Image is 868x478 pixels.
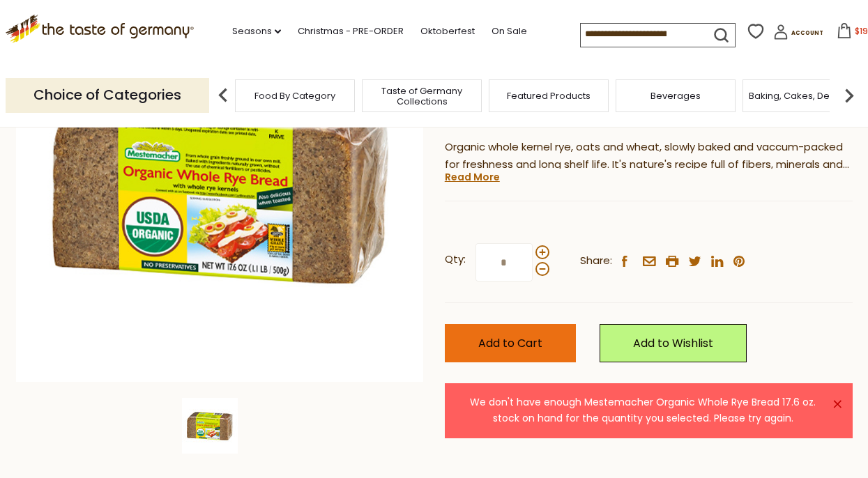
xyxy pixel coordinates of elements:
[580,252,612,270] span: Share:
[366,86,478,107] a: Taste of Germany Collections
[254,91,335,101] a: Food By Category
[6,78,209,112] p: Choice of Categories
[209,82,237,109] img: previous arrow
[600,324,747,362] a: Add to Wishlist
[445,139,853,174] p: Organic whole kernel rye, oats and wheat, slowly baked and vaccum-packed for freshness and long s...
[791,29,823,37] span: Account
[456,394,830,427] div: We don't have enough Mestemacher Organic Whole Rye Bread 17.6 oz. stock on hand for the quantity ...
[749,91,857,101] a: Baking, Cakes, Desserts
[773,24,823,45] a: Account
[298,24,404,39] a: Christmas - PRE-ORDER
[650,91,701,101] a: Beverages
[420,24,475,39] a: Oktoberfest
[445,170,500,184] a: Read More
[507,91,591,101] a: Featured Products
[182,398,238,454] img: Mestemacher Organic Natural Whole Rye
[232,24,281,39] a: Seasons
[492,24,527,39] a: On Sale
[445,251,466,268] strong: Qty:
[833,400,842,408] a: ×
[478,335,542,351] span: Add to Cart
[475,243,533,282] input: Qty:
[835,82,863,109] img: next arrow
[445,324,576,362] button: Add to Cart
